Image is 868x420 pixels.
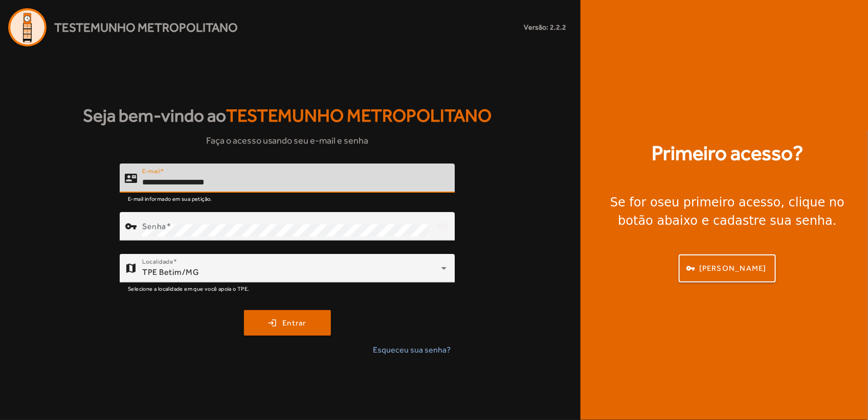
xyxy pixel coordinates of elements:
strong: seu primeiro acesso [658,195,781,209]
span: Testemunho Metropolitano [226,105,492,126]
mat-icon: vpn_key [125,220,137,232]
mat-label: E-mail [142,168,160,175]
mat-icon: map [125,262,137,274]
mat-hint: E-mail informado em sua petição. [128,193,212,204]
mat-icon: visibility_off [430,214,455,239]
span: TPE Betim/MG [142,267,199,277]
span: Entrar [282,317,306,329]
span: [PERSON_NAME] [699,263,767,274]
small: Versão: 2.2.2 [524,22,566,33]
span: Faça o acesso usando seu e-mail e senha [206,133,369,147]
div: Se for o , clique no botão abaixo e cadastre sua senha. [593,193,862,230]
button: [PERSON_NAME] [679,254,776,283]
span: Esqueceu sua senha? [373,344,451,356]
mat-label: Senha [142,221,166,231]
mat-hint: Selecione a localidade em que você apoia o TPE. [128,283,250,294]
strong: Seja bem-vindo ao [83,102,492,129]
button: Entrar [244,310,331,336]
mat-label: Localidade [142,258,173,265]
img: Logo Agenda [8,8,47,46]
mat-icon: contact_mail [125,172,137,184]
span: Testemunho Metropolitano [54,18,238,37]
strong: Primeiro acesso? [652,138,803,169]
